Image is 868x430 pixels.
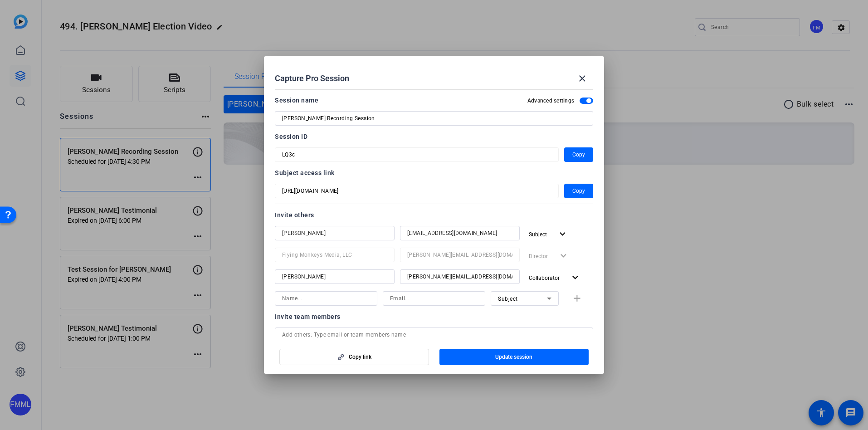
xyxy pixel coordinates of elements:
[282,329,586,340] input: Add others: Type email or team members name
[564,184,593,198] button: Copy
[557,229,568,240] mat-icon: expand_more
[564,147,593,162] button: Copy
[275,131,593,142] div: Session ID
[529,231,547,238] span: Subject
[407,228,512,239] input: Email...
[275,167,593,178] div: Subject access link
[439,349,589,365] button: Update session
[407,249,512,260] input: Email...
[275,311,593,322] div: Invite team members
[498,296,518,302] span: Subject
[525,226,572,242] button: Subject
[349,353,371,361] span: Copy link
[282,186,551,196] input: Session OTP
[527,97,574,104] h2: Advanced settings
[282,271,387,282] input: Name...
[570,272,581,283] mat-icon: expand_more
[282,293,370,304] input: Name...
[495,353,532,361] span: Update session
[282,249,387,260] input: Name...
[572,186,585,196] span: Copy
[572,149,585,160] span: Copy
[577,73,588,84] mat-icon: close
[275,210,593,220] div: Invite others
[282,149,551,160] input: Session OTP
[529,275,560,281] span: Collaborator
[390,293,478,304] input: Email...
[525,269,585,286] button: Collaborator
[407,271,512,282] input: Email...
[282,113,586,124] input: Enter Session Name
[279,349,429,365] button: Copy link
[275,95,318,106] div: Session name
[275,68,593,89] div: Capture Pro Session
[282,228,387,239] input: Name...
